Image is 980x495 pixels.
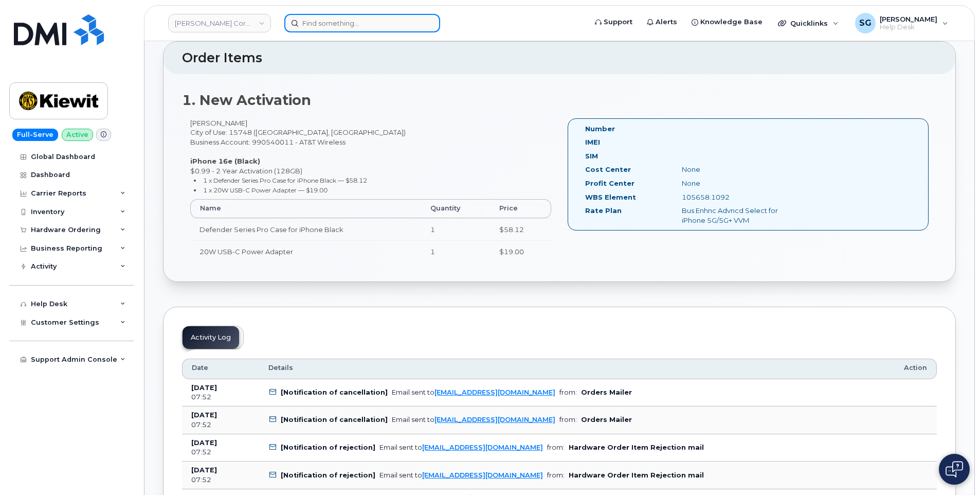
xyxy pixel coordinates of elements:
td: 20W USB-C Power Adapter [190,240,421,263]
b: [DATE] [191,411,217,419]
b: [Notification of rejection] [281,471,375,479]
a: [EMAIL_ADDRESS][DOMAIN_NAME] [422,471,543,479]
b: [Notification of cancellation] [281,388,388,396]
td: 1 [421,240,490,263]
div: 07:52 [191,393,250,402]
span: from: [559,388,577,396]
a: Support [588,12,640,32]
div: Samaria Gomez [848,13,955,33]
input: Find something... [284,14,440,32]
a: [EMAIL_ADDRESS][DOMAIN_NAME] [434,388,555,396]
a: Kiewit Corporation [168,14,271,32]
th: Action [895,359,937,379]
td: 1 [421,218,490,241]
th: Name [190,199,421,218]
span: from: [547,444,565,451]
strong: 1. New Activation [182,92,311,109]
b: [DATE] [191,384,217,392]
span: from: [559,416,577,423]
b: Hardware Order Item Rejection mail [569,471,704,479]
div: Email sent to [392,388,555,396]
td: $19.00 [490,240,551,263]
span: SG [859,17,872,29]
span: [PERSON_NAME] [880,15,937,23]
div: Bus Enhnc Advncd Select for iPhone 5G/5G+ VVM [674,206,810,225]
b: Hardware Order Item Rejection mail [569,444,704,451]
span: Help Desk [880,23,937,31]
span: Date [192,363,208,373]
div: [PERSON_NAME] City of Use: 15748 ([GEOGRAPHIC_DATA], [GEOGRAPHIC_DATA]) Business Account: 9905400... [182,118,559,272]
a: Knowledge Base [684,12,770,32]
div: Email sent to [379,471,543,479]
div: None [674,179,810,188]
b: Orders Mailer [581,388,632,396]
label: SIM [585,151,598,161]
small: 1 x 20W USB-C Power Adapter — $19.00 [203,186,328,194]
div: 07:52 [191,475,250,485]
label: WBS Element [585,192,636,202]
b: Orders Mailer [581,416,632,423]
label: IMEI [585,137,600,147]
a: Alerts [640,12,684,32]
span: Details [268,363,293,373]
label: Cost Center [585,165,631,174]
div: Email sent to [379,444,543,451]
b: [DATE] [191,439,217,447]
th: Quantity [421,199,490,218]
div: 07:52 [191,420,250,430]
div: None [674,165,810,174]
img: Open chat [946,461,963,478]
span: from: [547,471,565,479]
div: 105658.1092 [674,192,810,202]
span: Quicklinks [790,19,828,27]
span: Support [604,17,632,27]
a: [EMAIL_ADDRESS][DOMAIN_NAME] [422,444,543,451]
label: Profit Center [585,179,634,188]
strong: iPhone 16e (Black) [190,157,260,165]
label: Rate Plan [585,206,622,216]
b: [Notification of cancellation] [281,416,388,423]
div: Email sent to [392,416,555,423]
a: [EMAIL_ADDRESS][DOMAIN_NAME] [434,416,555,423]
h2: Order Items [182,51,937,65]
th: Price [490,199,551,218]
div: 07:52 [191,448,250,457]
td: Defender Series Pro Case for iPhone Black [190,218,421,241]
b: [Notification of rejection] [281,444,375,451]
span: Knowledge Base [700,17,763,27]
small: 1 x Defender Series Pro Case for iPhone Black — $58.12 [203,176,367,184]
div: Quicklinks [771,13,846,33]
td: $58.12 [490,218,551,241]
label: Number [585,124,615,134]
span: Alerts [656,17,677,27]
b: [DATE] [191,466,217,474]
